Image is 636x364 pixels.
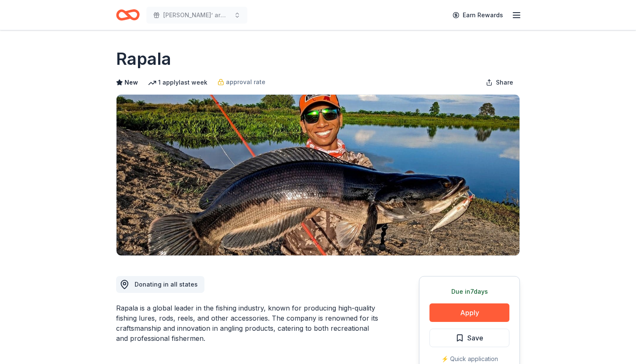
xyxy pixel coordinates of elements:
button: Apply [429,303,509,322]
button: Share [479,74,520,91]
a: approval rate [217,77,265,87]
span: Share [496,77,513,88]
div: ⚡️ Quick application [429,354,509,364]
span: approval rate [226,77,265,87]
div: 1 apply last week [148,77,207,88]
h1: Rapala [116,47,171,71]
div: Due in 7 days [429,287,509,297]
img: Image for Rapala [117,95,519,255]
button: Save [429,329,509,347]
a: Earn Rewards [448,8,508,23]
span: New [125,77,138,88]
div: Rapala is a global leader in the fishing industry, known for producing high-quality fishing lures... [116,303,379,343]
span: Donating in all states [135,281,198,288]
span: [PERSON_NAME]’ army first fundraiser [163,10,231,20]
a: Home [116,5,140,25]
span: Save [467,332,483,343]
button: [PERSON_NAME]’ army first fundraiser [146,7,247,24]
